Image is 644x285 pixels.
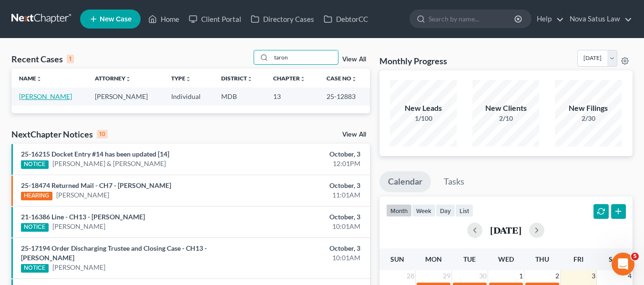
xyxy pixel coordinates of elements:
span: 5 [631,253,639,260]
td: 25-12883 [319,88,370,105]
div: October, 3 [254,181,360,190]
span: 4 [627,270,633,282]
span: 1 [518,270,524,282]
div: New Leads [390,103,457,114]
i: unfold_more [36,76,42,82]
a: Case Nounfold_more [327,75,357,82]
span: Mon [425,255,442,263]
span: Sat [609,255,621,263]
div: 11:01AM [254,190,360,200]
a: Client Portal [184,10,246,28]
div: 10:01AM [254,222,360,231]
span: 30 [478,270,488,282]
a: View All [342,56,366,63]
td: Individual [164,88,214,105]
a: Attorneyunfold_more [95,75,131,82]
div: New Filings [555,103,622,114]
i: unfold_more [351,76,357,82]
div: New Clients [472,103,539,114]
div: Recent Cases [11,53,74,65]
div: NextChapter Notices [11,128,108,140]
div: 1 [67,55,74,63]
div: 10 [97,130,108,138]
a: Calendar [379,171,431,192]
a: Tasks [435,171,473,192]
td: 13 [266,88,319,105]
h3: Monthly Progress [379,55,447,67]
a: [PERSON_NAME] & [PERSON_NAME] [52,159,166,168]
div: NOTICE [21,160,49,169]
a: 21-16386 Line - CH13 - [PERSON_NAME] [21,213,145,221]
div: 12:01PM [254,159,360,168]
div: 1/100 [390,114,457,123]
a: [PERSON_NAME] [19,92,72,100]
i: unfold_more [300,76,306,82]
a: DebtorCC [319,10,373,28]
span: Sun [390,255,404,263]
i: unfold_more [185,76,191,82]
input: Search by name... [429,10,516,28]
span: 2 [554,270,560,282]
i: unfold_more [247,76,253,82]
button: month [386,204,412,217]
div: October, 3 [254,149,360,159]
a: Nameunfold_more [19,75,42,82]
a: 25-18474 Returned Mail - CH7 - [PERSON_NAME] [21,181,171,189]
i: unfold_more [125,76,131,82]
span: New Case [100,16,132,23]
a: [PERSON_NAME] [52,222,105,231]
a: 25-17194 Order Discharging Trustee and Closing Case - CH13 - [PERSON_NAME] [21,244,207,262]
span: 3 [591,270,596,282]
div: 2/10 [472,114,539,123]
div: NOTICE [21,264,49,273]
a: Directory Cases [246,10,319,28]
div: 2/30 [555,114,622,123]
button: day [436,204,455,217]
span: 29 [442,270,451,282]
div: October, 3 [254,244,360,253]
h2: [DATE] [490,225,521,235]
a: Help [532,10,564,28]
span: 28 [406,270,415,282]
a: Districtunfold_more [221,75,253,82]
span: Fri [573,255,583,263]
a: Chapterunfold_more [273,75,306,82]
a: Nova Satus Law [565,10,632,28]
div: HEARING [21,192,52,200]
iframe: Intercom live chat [612,253,634,275]
div: October, 3 [254,212,360,222]
div: 10:01AM [254,253,360,263]
td: MDB [214,88,266,105]
div: NOTICE [21,223,49,232]
a: View All [342,131,366,138]
span: Thu [535,255,549,263]
input: Search by name... [271,50,338,64]
a: Home [143,10,184,28]
button: week [412,204,436,217]
a: Typeunfold_more [171,75,191,82]
a: 25-16215 Docket Entry #14 has been updated [14] [21,150,169,158]
span: Wed [498,255,514,263]
a: [PERSON_NAME] [52,263,105,272]
span: Tue [463,255,476,263]
td: [PERSON_NAME] [87,88,163,105]
a: [PERSON_NAME] [56,190,109,200]
button: list [455,204,473,217]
